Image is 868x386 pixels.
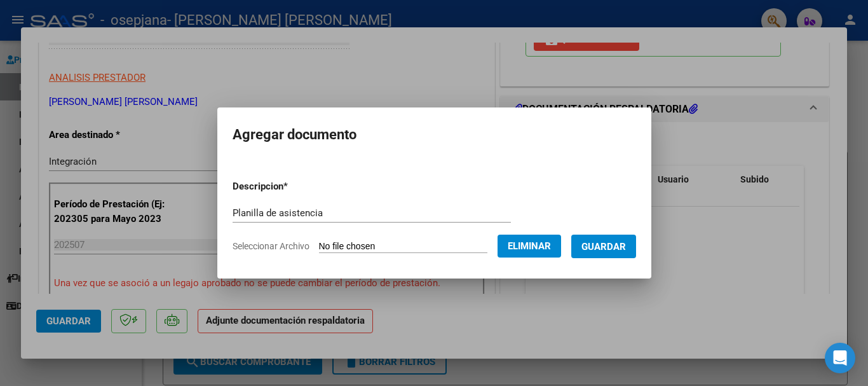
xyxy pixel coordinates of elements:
[233,241,309,251] span: Seleccionar Archivo
[498,235,561,258] button: Eliminar
[571,235,636,258] button: Guardar
[233,179,354,194] p: Descripcion
[825,343,855,373] div: Open Intercom Messenger
[233,123,636,147] h2: Agregar documento
[508,240,551,252] span: Eliminar
[581,241,626,252] span: Guardar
